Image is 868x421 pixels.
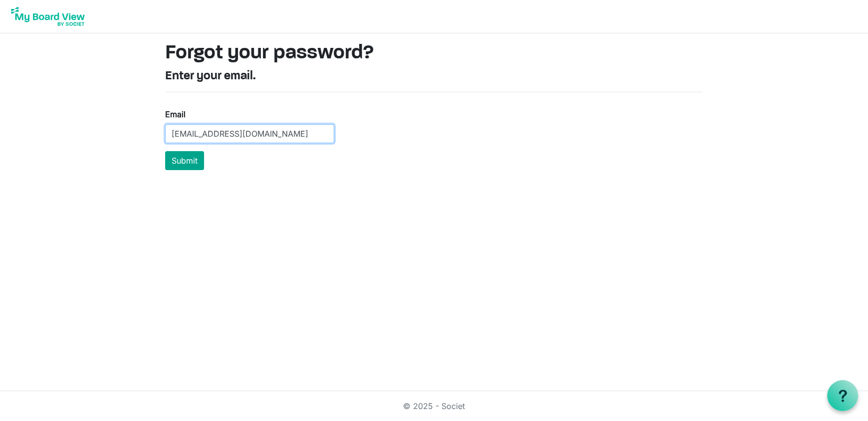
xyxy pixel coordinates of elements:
button: Submit [165,151,204,170]
label: Email [165,108,186,120]
h4: Enter your email. [165,69,703,84]
img: My Board View Logo [8,4,88,29]
a: © 2025 - Societ [403,401,465,411]
h1: Forgot your password? [165,41,703,65]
